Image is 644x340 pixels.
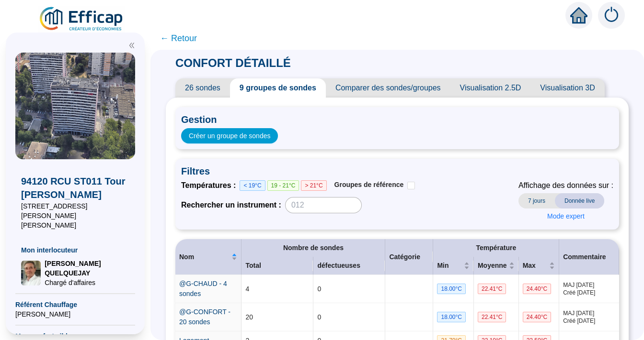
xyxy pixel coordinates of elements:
th: Température [433,239,559,257]
span: [STREET_ADDRESS][PERSON_NAME][PERSON_NAME] [21,201,129,230]
a: @G-CONFORT - 20 sondes [179,308,230,326]
th: Moyenne [474,257,519,275]
span: MAJ [DATE] Créé [DATE] [563,281,615,296]
th: Min [433,257,474,275]
span: Mode expert [547,211,585,221]
span: Affichage des données sur : [518,180,613,191]
span: [PERSON_NAME] [15,309,135,319]
span: 22.41 °C [478,312,506,322]
th: Nombre de sondes [241,239,385,257]
td: 20 [241,303,313,331]
span: 9 groupes de sondes [230,78,326,98]
span: 24.40 °C [523,284,552,294]
span: Visualisation 2.5D [450,78,531,98]
span: 22.41 °C [478,284,506,294]
span: Référent Chauffage [15,300,135,309]
span: 24.40 °C [523,312,552,322]
span: ← Retour [160,32,197,45]
span: Groupes de référence [334,181,404,188]
th: Commentaire [559,239,619,275]
span: 19 - 21°C [267,180,299,191]
input: 012 [285,197,362,213]
span: Filtres [181,165,613,178]
span: MAJ [DATE] Créé [DATE] [563,309,615,325]
span: Moyenne [478,261,507,271]
td: 0 [313,275,385,303]
span: 26 sondes [175,78,230,98]
span: > 21°C [301,180,326,191]
span: double-left [128,42,135,49]
span: Rechercher un instrument : [181,199,281,211]
span: 18.00 °C [437,284,466,294]
span: CONFORT DÉTAILLÉ [166,56,300,69]
button: Créer un groupe de sondes [181,128,278,143]
span: Mon interlocuteur [21,245,129,255]
span: Visualisation 3D [530,78,604,98]
th: défectueuses [313,257,385,275]
a: @G-CHAUD - 4 sondes [179,280,227,297]
span: Comparer des sondes/groupes [326,78,450,98]
th: Max [519,257,560,275]
button: Mode expert [540,208,592,224]
span: < 19°C [240,180,265,191]
span: Donnée live [555,193,604,208]
span: 18.00 °C [437,312,466,322]
span: 7 jours [518,193,555,208]
th: Nom [175,239,241,275]
th: Total [241,257,313,275]
td: 0 [313,303,385,331]
span: Températures : [181,180,240,191]
img: efficap energie logo [38,6,125,33]
th: Catégorie [385,239,433,275]
img: alerts [598,2,625,29]
span: Nom [179,252,230,262]
span: Gestion [181,113,613,126]
span: Créer un groupe de sondes [189,131,270,141]
span: 94120 RCU ST011 Tour [PERSON_NAME] [21,175,129,201]
span: [PERSON_NAME] QUELQUEJAY [45,259,129,278]
span: Chargé d'affaires [45,278,129,287]
span: home [570,7,587,24]
span: Min [437,261,462,271]
img: Chargé d'affaires [21,261,41,285]
td: 4 [241,275,313,303]
span: Max [523,261,548,271]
